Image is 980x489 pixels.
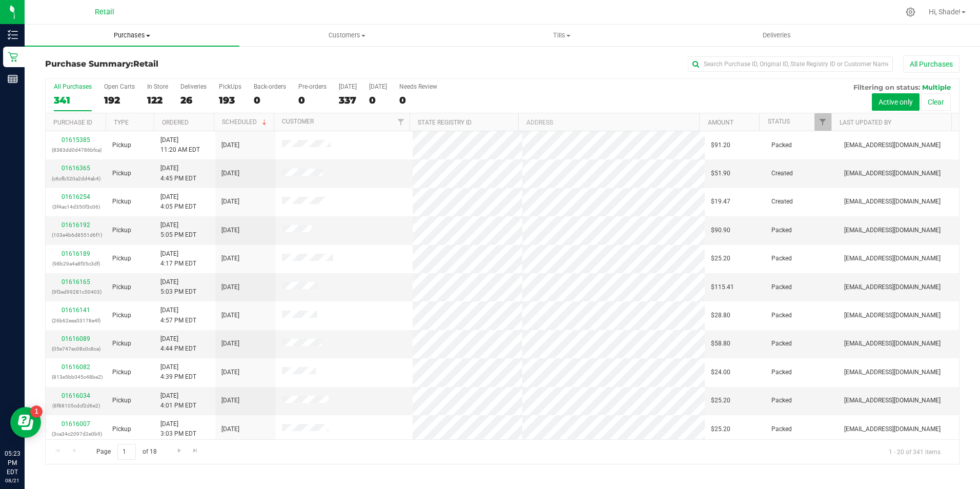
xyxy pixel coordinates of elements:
[771,311,792,320] span: Packed
[872,93,920,111] button: Active only
[844,424,941,434] span: [EMAIL_ADDRESS][DOMAIN_NAME]
[844,169,941,178] span: [EMAIL_ADDRESS][DOMAIN_NAME]
[160,135,200,155] span: [DATE] 11:20 AM EDT
[221,254,239,263] span: [DATE]
[399,83,437,90] div: Needs Review
[5,477,20,484] p: 08/21
[52,174,100,184] p: (c6cfb520a2dd4ab4)
[52,202,100,212] p: (3f4ac14d350f3c06)
[711,282,734,292] span: $115.41
[254,83,286,90] div: Back-orders
[160,220,196,240] span: [DATE] 5:05 PM EDT
[369,94,387,106] div: 0
[112,368,131,377] span: Pickup
[53,119,92,126] a: Purchase ID
[708,119,733,126] a: Amount
[114,119,129,126] a: Type
[298,83,326,90] div: Pre-orders
[52,344,100,354] p: (05e747ec08c0c8ca)
[180,94,207,106] div: 26
[160,192,196,212] span: [DATE] 4:05 PM EDT
[62,307,90,314] a: 01616141
[844,339,941,349] span: [EMAIL_ADDRESS][DOMAIN_NAME]
[95,8,114,16] span: Retail
[221,368,239,377] span: [DATE]
[904,7,917,17] div: Manage settings
[133,59,158,69] span: Retail
[52,230,100,240] p: (103e4b6d8551d6f1)
[117,444,136,460] input: 1
[54,83,92,90] div: All Purchases
[219,94,241,106] div: 193
[25,31,239,40] span: Purchases
[52,287,100,297] p: (9f3ed99281c50403)
[112,254,131,263] span: Pickup
[160,334,196,354] span: [DATE] 4:44 PM EDT
[221,282,239,292] span: [DATE]
[903,55,959,73] button: All Purchases
[62,221,90,229] a: 01616192
[221,169,239,178] span: [DATE]
[221,226,239,235] span: [DATE]
[771,169,793,178] span: Created
[768,118,790,125] a: Status
[771,368,792,377] span: Packed
[711,396,730,405] span: $25.20
[749,31,805,40] span: Deliveries
[771,254,792,263] span: Packed
[840,119,891,126] a: Last Updated By
[221,396,239,405] span: [DATE]
[221,197,239,207] span: [DATE]
[711,311,730,320] span: $28.80
[52,401,100,411] p: (8f88105cdcf2d6e2)
[844,226,941,235] span: [EMAIL_ADDRESS][DOMAIN_NAME]
[921,93,951,111] button: Clear
[771,424,792,434] span: Packed
[112,339,131,349] span: Pickup
[52,429,100,439] p: (3ca34c2097d2e0b9)
[62,136,90,144] a: 01615385
[929,8,961,16] span: Hi, Shade!
[771,226,792,235] span: Packed
[711,368,730,377] span: $24.00
[399,94,437,106] div: 0
[711,169,730,178] span: $51.90
[62,165,90,172] a: 01616365
[844,396,941,405] span: [EMAIL_ADDRESS][DOMAIN_NAME]
[298,94,326,106] div: 0
[160,362,196,382] span: [DATE] 4:39 PM EDT
[52,145,100,155] p: (8383dd0d4786bfca)
[711,140,730,150] span: $91.20
[8,74,18,84] inline-svg: Reports
[147,83,168,90] div: In Store
[393,113,410,131] a: Filter
[162,119,189,126] a: Ordered
[853,83,920,91] span: Filtering on status:
[52,259,100,269] p: (98b29a4a8f35c3df)
[112,424,131,434] span: Pickup
[8,30,18,40] inline-svg: Inventory
[239,25,454,46] a: Customers
[160,419,196,439] span: [DATE] 3:03 PM EDT
[844,197,941,207] span: [EMAIL_ADDRESS][DOMAIN_NAME]
[771,339,792,349] span: Packed
[219,83,241,90] div: PickUps
[455,31,669,40] span: Tills
[222,118,269,126] a: Scheduled
[62,335,90,342] a: 01616089
[711,226,730,235] span: $90.90
[62,193,90,200] a: 01616254
[160,249,196,269] span: [DATE] 4:17 PM EDT
[112,140,131,150] span: Pickup
[62,392,90,399] a: 01616034
[771,140,792,150] span: Packed
[112,226,131,235] span: Pickup
[711,424,730,434] span: $25.20
[112,396,131,405] span: Pickup
[25,25,239,46] a: Purchases
[8,52,18,62] inline-svg: Retail
[844,140,941,150] span: [EMAIL_ADDRESS][DOMAIN_NAME]
[711,339,730,349] span: $58.80
[688,56,893,72] input: Search Purchase ID, Original ID, State Registry ID or Customer Name...
[62,250,90,257] a: 01616189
